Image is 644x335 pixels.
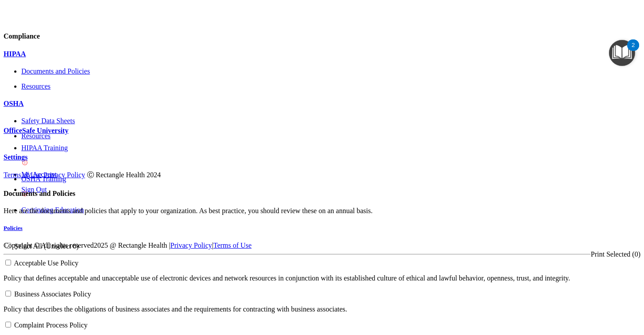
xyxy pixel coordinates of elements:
img: danger-circle.6113f641.png [21,159,28,166]
a: HIPAA Training [21,144,640,168]
a: Privacy Policy [43,171,85,179]
a: Resources [21,82,640,90]
span: Complaint Process Policy [14,321,87,329]
span: Acceptable Use Policy [14,259,79,267]
p: Policy that describes the obligations of business associates and the requirements for contracting... [4,305,640,313]
a: OSHA [4,100,640,108]
a: HIPAA [4,50,640,58]
iframe: Drift Widget Chat Controller [490,272,633,308]
a: Resources [21,132,640,140]
a: Policies [4,225,640,232]
a: Terms of Use [4,171,42,179]
p: Policy that defines acceptable and unacceptable use of electronic devices and network resources i... [4,274,640,282]
a: Privacy Policy [170,242,212,249]
a: Safety Data Sheets [21,117,640,125]
a: Continuing Education [21,206,640,214]
a: Settings [4,153,640,161]
div: Copyright © All rights reserved 2025 @ Rectangle Health | | [4,242,640,249]
button: Open Resource Center, 2 new notifications [609,40,635,66]
h4: Documents and Policies [4,190,640,198]
span: Here are the documents and policies that apply to your organization. As best practice, you should... [4,207,372,214]
a: Terms of Use [213,242,252,249]
div: 2 [632,45,635,57]
a: Sign Out [21,186,640,194]
span: Ⓒ Rectangle Health 2024 [87,171,161,179]
a: Print Selected (0) [591,250,640,258]
a: Documents and Policies [21,67,640,75]
a: OfficeSafe University [4,127,640,135]
h4: Compliance [4,32,640,40]
p: HIPAA Training [21,144,640,152]
span: Business Associates Policy [14,290,91,298]
img: PMB logo [4,4,124,21]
